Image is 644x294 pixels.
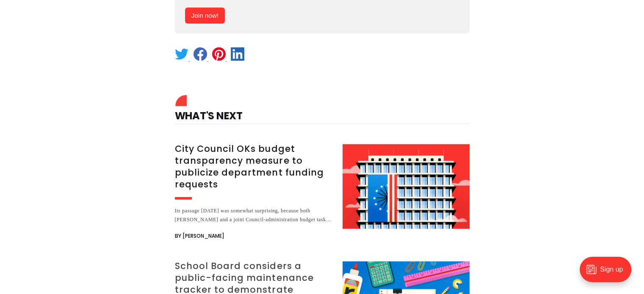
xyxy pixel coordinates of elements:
span: By [PERSON_NAME] [175,231,224,241]
a: City Council OKs budget transparency measure to publicize department funding requests Its passage... [175,144,470,241]
div: Its passage [DATE] was somewhat surprising, because both [PERSON_NAME] and a joint Council-admini... [175,206,332,224]
h3: City Council OKs budget transparency measure to publicize department funding requests [175,143,332,190]
h4: What's Next [175,97,470,124]
a: Join now! [185,8,225,24]
iframe: portal-trigger [572,253,644,294]
img: City Council OKs budget transparency measure to publicize department funding requests [343,144,470,229]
